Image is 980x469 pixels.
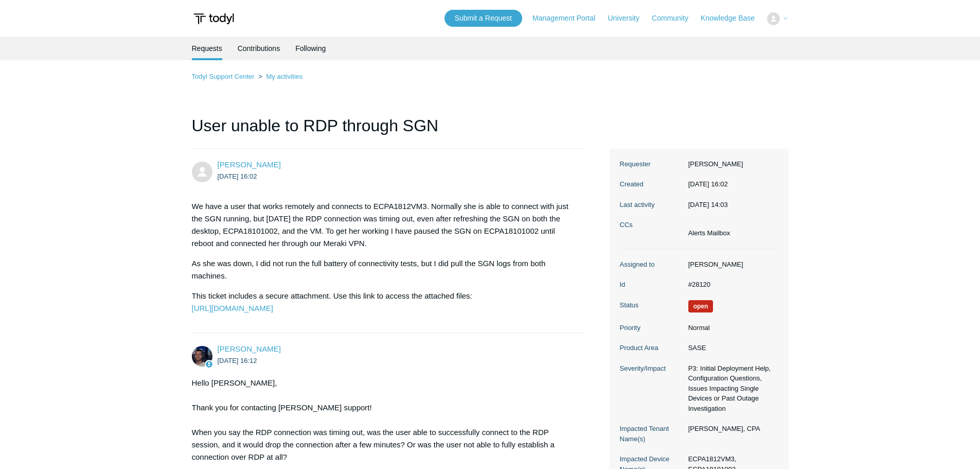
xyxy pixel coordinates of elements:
[218,344,281,353] span: Connor Davis
[218,344,281,353] a: [PERSON_NAME]
[620,300,683,310] dt: Status
[620,220,683,230] dt: CCs
[192,304,273,312] a: [URL][DOMAIN_NAME]
[192,257,576,282] p: As she was down, I did not run the full battery of connectivity tests, but I did pull the SGN log...
[295,37,326,60] a: Following
[683,259,778,270] dd: [PERSON_NAME]
[192,113,586,149] h1: User unable to RDP through SGN
[192,37,222,60] li: Requests
[608,13,649,24] a: University
[620,323,683,333] dt: Priority
[683,424,778,434] dd: [PERSON_NAME], CPA
[683,343,778,353] dd: SASE
[192,73,257,80] li: Todyl Support Center
[620,424,683,444] dt: Impacted Tenant Name(s)
[444,10,522,27] a: Submit a Request
[620,159,683,169] dt: Requester
[218,172,257,180] time: 2025-09-15T16:02:38Z
[620,363,683,374] dt: Severity/Impact
[683,159,778,169] dd: [PERSON_NAME]
[683,323,778,333] dd: Normal
[218,357,257,364] time: 2025-09-15T16:12:18Z
[532,13,605,24] a: Management Portal
[688,201,728,209] time: 2025-09-16T14:03:52+00:00
[192,9,236,28] img: Todyl Support Center Help Center home page
[192,290,576,315] p: This ticket includes a secure attachment. Use this link to access the attached files:
[683,363,778,414] dd: P3: Initial Deployment Help, Configuration Questions, Issues Impacting Single Devices or Past Out...
[701,13,765,24] a: Knowledge Base
[218,160,281,169] span: Matt Cholin
[688,300,714,312] span: We are working on a response for you
[620,343,683,353] dt: Product Area
[192,73,255,80] a: Todyl Support Center
[218,160,281,169] a: [PERSON_NAME]
[620,280,683,290] dt: Id
[620,200,683,210] dt: Last activity
[688,180,728,188] time: 2025-09-15T16:02:38+00:00
[266,73,302,80] a: My activities
[238,37,280,60] a: Contributions
[256,73,302,80] li: My activities
[652,13,699,24] a: Community
[688,228,730,238] li: Alerts Mailbox
[620,179,683,189] dt: Created
[192,200,576,250] p: We have a user that works remotely and connects to ECPA1812VM3. Normally she is able to connect w...
[620,259,683,270] dt: Assigned to
[683,280,778,290] dd: #28120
